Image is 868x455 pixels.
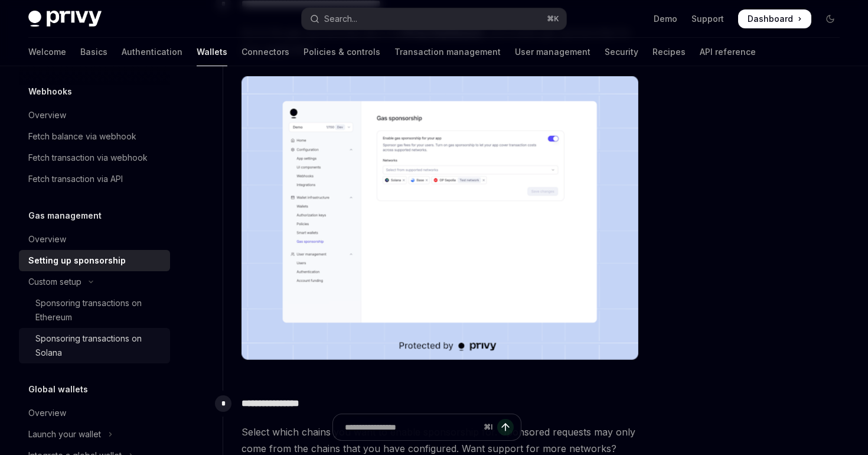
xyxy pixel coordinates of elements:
img: dark logo [28,11,102,27]
a: Welcome [28,38,66,66]
a: Fetch balance via webhook [19,126,170,147]
a: Demo [654,13,677,25]
img: images/gas-sponsorship.png [242,76,638,360]
input: Ask a question... [345,414,479,440]
a: Sponsoring transactions on Ethereum [19,292,170,328]
div: Search... [324,12,357,26]
span: Dashboard [748,13,793,25]
a: Fetch transaction via API [19,168,170,190]
button: Toggle Custom setup section [19,271,170,292]
a: Dashboard [738,9,811,28]
div: Custom setup [28,275,81,289]
a: Recipes [652,38,686,66]
a: Basics [80,38,107,66]
a: Fetch transaction via webhook [19,147,170,168]
a: Connectors [242,38,289,66]
div: Sponsoring transactions on Solana [35,331,163,360]
a: Overview [19,105,170,126]
div: Launch your wallet [28,427,101,441]
div: Overview [28,108,66,122]
div: Fetch transaction via webhook [28,151,148,165]
button: Send message [497,419,514,435]
div: Fetch transaction via API [28,172,123,186]
a: Setting up sponsorship [19,250,170,271]
div: Setting up sponsorship [28,253,126,268]
a: API reference [700,38,756,66]
div: Fetch balance via webhook [28,129,136,144]
h5: Webhooks [28,84,72,99]
button: Toggle dark mode [821,9,840,28]
a: Authentication [122,38,182,66]
a: Wallets [197,38,227,66]
a: Overview [19,229,170,250]
span: ⌘ K [547,14,559,24]
a: User management [515,38,590,66]
h5: Gas management [28,209,102,223]
div: Overview [28,232,66,246]
a: Security [605,38,638,66]
a: Overview [19,402,170,424]
h5: Global wallets [28,382,88,396]
a: Sponsoring transactions on Solana [19,328,170,363]
div: Overview [28,406,66,420]
div: Sponsoring transactions on Ethereum [35,296,163,324]
button: Open search [302,8,566,30]
button: Toggle Launch your wallet section [19,424,170,445]
a: Transaction management [394,38,501,66]
a: Support [691,13,724,25]
a: Policies & controls [304,38,380,66]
